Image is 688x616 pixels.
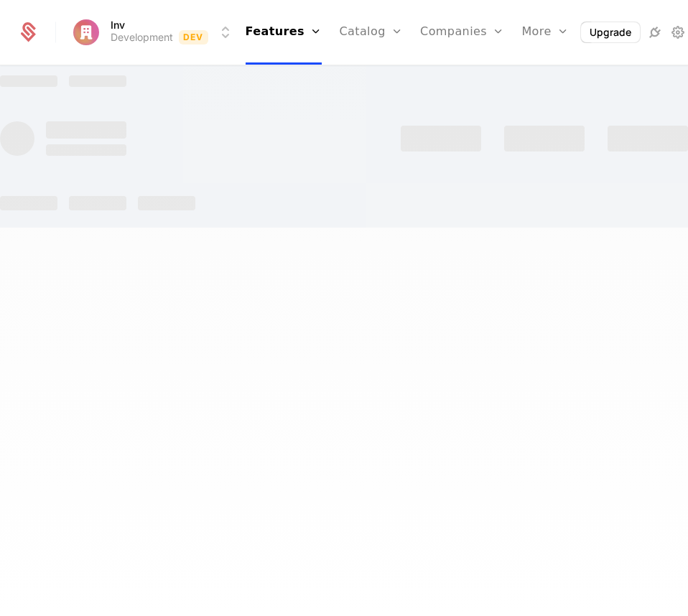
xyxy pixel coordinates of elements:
img: Inv [73,19,99,45]
div: Development [111,30,173,45]
span: Dev [179,30,208,45]
button: Select environment [73,17,234,48]
a: Integrations [646,24,664,41]
a: Settings [669,24,687,41]
button: Upgrade [581,22,640,42]
span: Inv [111,20,125,30]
